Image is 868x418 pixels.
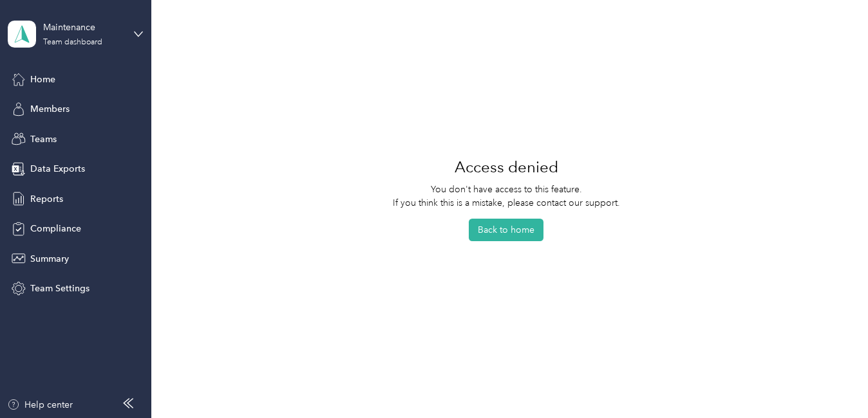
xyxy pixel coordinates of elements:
[7,398,73,412] button: Help center
[30,132,57,146] span: Teams
[43,21,124,34] div: Maintenance
[455,152,558,183] h1: Access denied
[30,222,81,235] span: Compliance
[30,252,69,266] span: Summary
[43,39,102,46] div: Team dashboard
[30,282,90,295] span: Team Settings
[30,73,55,86] span: Home
[469,219,543,241] button: Back to home
[796,346,868,418] iframe: Everlance-gr Chat Button Frame
[30,192,63,206] span: Reports
[393,183,620,210] p: You don't have access to this feature. If you think this is a mistake, please contact our support.
[30,102,70,116] span: Members
[30,162,85,176] span: Data Exports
